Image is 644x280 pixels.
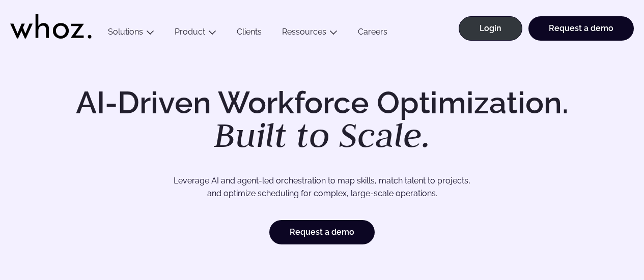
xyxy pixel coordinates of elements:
[227,27,272,41] a: Clients
[214,112,431,157] em: Built to Scale.
[98,27,164,41] button: Solutions
[175,27,205,37] a: Product
[459,16,522,41] a: Login
[282,27,326,37] a: Ressources
[50,174,594,200] p: Leverage AI and agent-led orchestration to map skills, match talent to projects, and optimize sch...
[348,27,398,41] a: Careers
[577,213,630,266] iframe: Chatbot
[62,87,583,152] h1: AI-Driven Workforce Optimization.
[164,27,227,41] button: Product
[272,27,348,41] button: Ressources
[528,16,634,41] a: Request a demo
[269,220,375,244] a: Request a demo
